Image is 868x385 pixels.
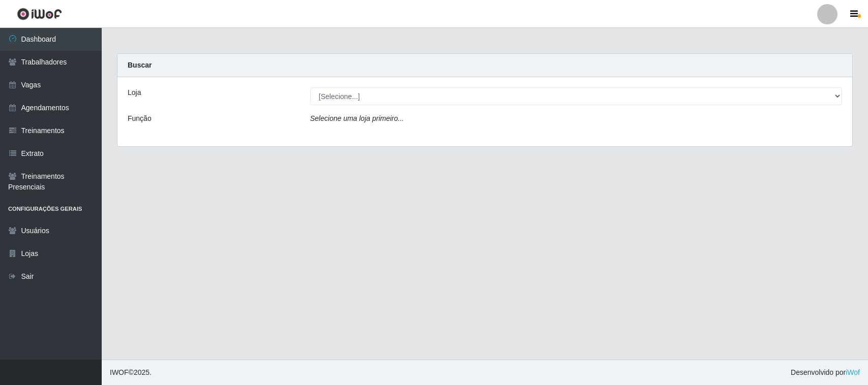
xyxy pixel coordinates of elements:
[128,113,152,124] label: Função
[846,368,860,376] a: iWof
[128,61,152,69] strong: Buscar
[17,8,62,20] img: CoreUI Logo
[310,114,404,122] i: Selecione uma loja primeiro...
[110,368,129,376] span: IWOF
[110,367,152,378] span: © 2025 .
[791,367,860,378] span: Desenvolvido por
[128,87,141,98] label: Loja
